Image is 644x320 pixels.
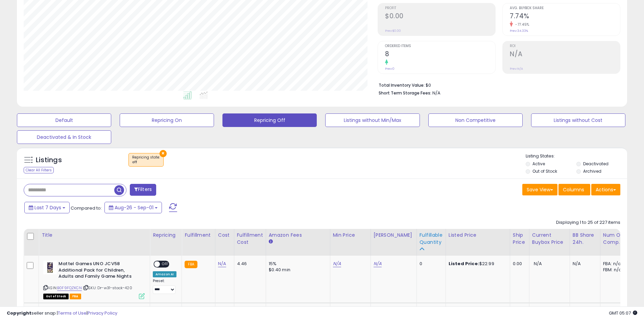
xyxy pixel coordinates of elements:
small: Prev: 0 [385,67,395,71]
h5: Listings [36,155,62,165]
div: FBA: n/a [603,261,625,267]
button: × [160,150,167,157]
button: Columns [558,184,590,195]
span: Aug-26 - Sep-01 [115,204,153,211]
span: N/A [534,260,542,267]
div: 4.46 [237,261,261,267]
span: Compared to: [71,205,102,211]
a: N/A [218,260,226,267]
button: Save View [522,184,557,195]
div: ASIN: [43,261,145,298]
h2: $0.00 [385,12,495,21]
div: [PERSON_NAME] [374,232,414,239]
div: Clear All Filters [24,167,54,173]
div: 15% [269,261,325,267]
button: Filters [130,184,156,196]
div: Amazon Fees [269,232,327,239]
div: Min Price [333,232,368,239]
div: Fulfillable Quantity [420,232,443,246]
span: All listings that are currently out of stock and unavailable for purchase on Amazon [43,294,69,299]
h2: 7.74% [510,12,620,21]
label: Deactivated [583,161,609,167]
span: Columns [563,186,584,193]
button: Default [17,113,111,127]
a: N/A [374,260,382,267]
label: Out of Stock [532,168,557,174]
div: Listed Price [449,232,507,239]
button: Deactivated & In Stock [17,130,111,144]
span: Profit [385,6,495,10]
button: Listings without Min/Max [325,113,420,127]
button: Repricing On [120,113,214,127]
div: $22.99 [449,261,505,267]
div: Num of Comp. [603,232,628,246]
a: N/A [333,260,341,267]
div: Amazon AI [153,271,176,277]
h2: 8 [385,50,495,59]
div: Repricing [153,232,179,239]
span: | SKU: Dr-w31-stack-420 [83,285,132,291]
small: Prev: N/A [510,67,523,71]
small: -77.45% [513,22,529,27]
small: Amazon Fees. [269,239,273,245]
a: B0F9FQZKCN [57,285,82,291]
label: Active [532,161,545,167]
div: Title [42,232,147,239]
div: Fulfillment [185,232,212,239]
span: Last 7 Days [34,204,61,211]
button: Aug-26 - Sep-01 [104,202,162,213]
button: Last 7 Days [24,202,70,213]
span: Ordered Items [385,44,495,48]
div: off [132,160,160,165]
b: Listed Price: [449,260,479,267]
a: Privacy Policy [88,310,117,316]
button: Repricing Off [222,113,317,127]
div: Fulfillment Cost [237,232,263,246]
h2: N/A [510,50,620,59]
div: 0 [420,261,440,267]
b: Mattel Games UNO JCV58 Additional Pack for Children, Adults and Family Game Nights [58,261,141,281]
li: $0 [379,81,615,89]
span: Repricing state : [132,155,160,165]
div: Current Buybox Price [532,232,567,246]
span: FBA [70,294,81,299]
span: N/A [432,90,440,96]
span: ROI [510,44,620,48]
small: Prev: $0.00 [385,29,401,33]
div: 0.00 [513,261,524,267]
div: seller snap | | [7,310,117,317]
p: Listing States: [526,153,627,159]
label: Archived [583,168,601,174]
img: 41DE4LWXZSL._SL40_.jpg [43,261,57,274]
div: FBM: n/a [603,267,625,273]
div: Ship Price [513,232,526,246]
strong: Copyright [7,310,31,316]
small: Prev: 34.33% [510,29,528,33]
div: $0.40 min [269,267,325,273]
button: Non Competitive [428,113,523,127]
div: BB Share 24h. [573,232,597,246]
small: FBA [185,261,197,268]
div: Displaying 1 to 25 of 227 items [556,219,620,226]
span: OFF [160,261,171,267]
span: 2025-09-9 05:07 GMT [609,310,637,316]
b: Short Term Storage Fees: [379,90,431,96]
a: Terms of Use [58,310,87,316]
div: Cost [218,232,231,239]
span: Avg. Buybox Share [510,6,620,10]
b: Total Inventory Value: [379,82,425,88]
div: N/A [573,261,595,267]
button: Actions [591,184,620,195]
div: Preset: [153,279,176,294]
button: Listings without Cost [531,113,625,127]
